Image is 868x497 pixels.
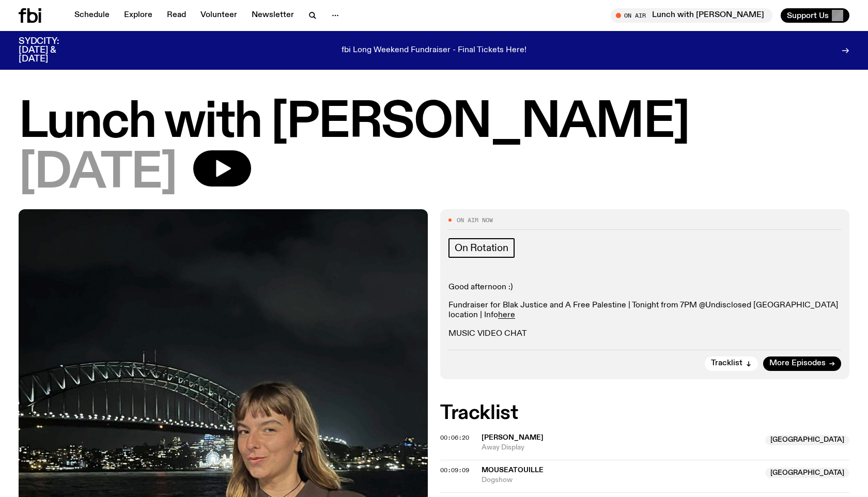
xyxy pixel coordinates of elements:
button: Support Us [781,8,849,23]
span: On Air Now [457,218,493,223]
a: Volunteer [194,8,243,23]
p: Good afternoon :) [448,283,841,292]
button: On AirLunch with [PERSON_NAME] [611,8,772,23]
span: 00:09:09 [440,466,469,474]
h3: SYDCITY: [DATE] & [DATE] [19,37,85,64]
h2: Tracklist [440,404,849,423]
span: [GEOGRAPHIC_DATA] [765,468,849,478]
span: More Episodes [769,360,826,367]
span: [GEOGRAPHIC_DATA] [765,435,849,445]
a: On Rotation [448,238,515,258]
span: [DATE] [19,150,177,197]
h1: Lunch with [PERSON_NAME] [19,100,849,146]
span: Tracklist [711,360,742,367]
a: Read [161,8,192,23]
span: Dogshow [482,475,759,485]
p: Fundraiser for Blak Justice and A Free Palestine | Tonight from 7PM @Undisclosed [GEOGRAPHIC_DATA... [448,301,841,320]
span: 00:06:20 [440,433,469,442]
button: Tracklist [705,356,758,371]
span: Away Display [482,443,759,453]
a: Explore [118,8,159,23]
p: MUSIC VIDEO CHAT [448,329,841,339]
a: Newsletter [245,8,300,23]
p: fbi Long Weekend Fundraiser - Final Tickets Here! [342,46,526,55]
span: Mouseatouille [482,467,544,474]
span: On Rotation [455,242,508,254]
a: here [498,311,515,319]
a: Schedule [68,8,116,23]
span: [PERSON_NAME] [482,434,544,441]
span: Support Us [787,11,829,20]
a: More Episodes [763,356,841,371]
